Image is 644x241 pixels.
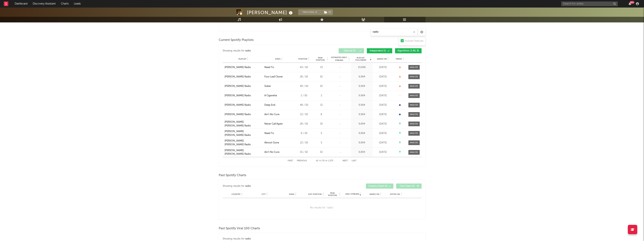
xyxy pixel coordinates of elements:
a: [PERSON_NAME] Radio [225,84,262,88]
span: Past Spotify Charts [219,173,246,178]
div: Showing results for [223,48,322,53]
div: [PERSON_NAME] Radio [225,113,251,116]
span: Exit Position [308,193,322,195]
button: 99+ [629,2,631,5]
div: 13 [314,66,328,69]
div: 9,984 [352,94,372,98]
button: (3) [322,9,333,15]
button: Next [343,160,348,162]
div: 28 / 50 [296,75,313,79]
a: [PERSON_NAME] [PERSON_NAME] Radio [225,120,262,128]
span: Independent ( 1 ) [369,50,387,52]
span: ( 3 ) [322,9,333,15]
div: Ain't No Cure [264,150,279,154]
div: 22 / 50 [296,141,313,145]
span: Peak Position [327,192,338,197]
div: 15 / 50 [296,150,313,154]
div: 9,984 [352,84,372,88]
input: Search Playlists/Charts [371,28,418,36]
button: City Charts(0) [396,184,422,189]
div: 61 70 1,373 [314,159,335,163]
div: 2 [314,94,328,98]
div: [DATE] [374,113,392,116]
div: Include Features [405,39,423,43]
div: [PERSON_NAME] Radio [225,94,251,98]
div: [PERSON_NAME] [247,9,294,16]
span: Country [231,193,240,195]
span: Algorithmic ( 1.4k ) [397,50,416,52]
div: [DATE] [374,94,392,98]
span: Current Spotify Playlists [219,38,254,42]
div: Showing results for [223,184,322,189]
div: [DATE] [374,75,392,79]
button: Previous [297,160,307,162]
span: Exited On [390,193,400,195]
a: [PERSON_NAME] Radio [225,75,262,79]
div: Never Call Again [264,122,283,126]
button: Last [352,160,357,162]
div: 9,894 [352,141,372,145]
span: Trend [396,58,402,60]
div: [PERSON_NAME] Radio [225,66,251,69]
input: Search for artists [561,2,618,6]
div: Deep End [264,103,275,107]
div: 40 / 50 [296,84,313,88]
span: Added On [369,193,379,195]
div: Almost Gone [264,141,279,145]
div: [DATE] [374,122,392,126]
div: 99 + [630,1,634,4]
button: Tracking [298,9,322,15]
span: City Charts ( 0 ) [399,185,416,187]
div: [DATE] [374,132,392,135]
div: Four Leaf Clover [264,75,283,79]
a: [PERSON_NAME] [PERSON_NAME] Radio [225,130,262,137]
div: 8 [314,113,328,116]
div: radio [245,49,251,53]
div: 28 / 50 [296,122,313,126]
a: [PERSON_NAME] [PERSON_NAME] Radio [225,149,262,156]
span: of [325,160,328,162]
a: [PERSON_NAME] Radio [225,113,262,116]
div: 2 / 50 [296,94,313,98]
a: [PERSON_NAME] [PERSON_NAME] Radio [225,139,262,146]
a: [PERSON_NAME] Radio [225,66,262,69]
div: A Cigarette [264,94,277,98]
div: Ain't No Cure [264,113,279,116]
div: 9,894 [352,132,372,135]
span: Daily Streams [345,193,359,196]
div: 9,894 [352,150,372,154]
div: 9,984 [352,113,372,116]
button: Editorial(0) [339,48,364,53]
span: Peak Position [314,57,326,61]
span: to [319,160,321,162]
span: Position [298,58,307,60]
span: Past Spotify Viral 100 Charts [219,226,260,231]
div: 5 [314,132,328,135]
div: [DATE] [374,66,392,69]
div: Sober [264,84,271,88]
div: Need To [264,66,274,69]
div: [DATE] [374,103,392,107]
div: 9,984 [352,103,372,107]
div: [DATE] [374,141,392,145]
div: 10 [314,84,328,88]
div: 12 [314,103,328,107]
div: 9,984 [352,75,372,79]
button: Country Charts(0) [366,184,393,189]
div: 25 [314,122,328,126]
div: 5 [314,141,328,145]
div: 48 / 50 [296,103,313,107]
div: [PERSON_NAME] Radio [225,103,251,107]
div: radio [245,184,251,188]
div: [PERSON_NAME] Radio [225,75,251,79]
div: 22 / 50 [296,113,313,116]
span: Song [275,58,281,60]
span: Country Charts ( 0 ) [368,185,388,187]
span: Playlist [238,58,246,60]
span: City [262,193,266,195]
div: 9 / 50 [296,132,313,135]
div: 10,896 [352,66,372,69]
